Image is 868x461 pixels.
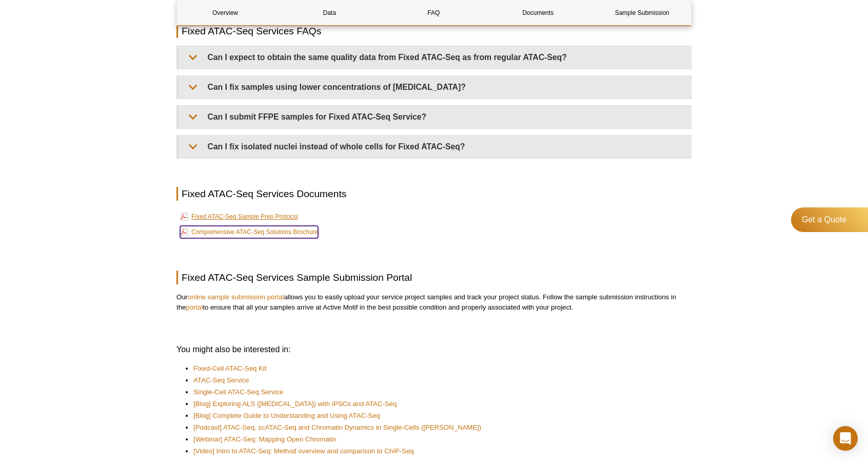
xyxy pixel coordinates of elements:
[176,187,692,201] h2: Fixed ATAC-Seq Services Documents
[193,387,283,397] a: Single-Cell ATAC-Seq Service
[179,136,691,158] summary: Can I fix isolated nuclei instead of whole cells for Fixed ATAC-Seq?
[594,1,691,25] a: Sample Submission
[833,426,858,451] div: Open Intercom Messenger
[193,434,337,445] a: [Webinar] ATAC-Seq: Mapping Open Chromatin
[186,303,203,311] a: portal
[176,343,692,356] h3: You might also be interested in:
[179,76,691,99] summary: Can I fix samples using lower concentrations of [MEDICAL_DATA]?
[180,226,318,238] a: Comprehensive ATAC-Seq Solutions Brochure
[193,422,481,433] a: [Podcast] ATAC-Seq, scATAC-Seq and Chromatin Dynamics in Single-Cells ([PERSON_NAME])
[176,24,692,38] h2: Fixed ATAC-Seq Services FAQs
[179,106,691,128] summary: Can I submit FFPE samples for Fixed ATAC-Seq Service?
[176,271,692,284] h2: Fixed ATAC-Seq Services Sample Submission Portal
[193,399,397,409] a: [Blog] Exploring ALS ([MEDICAL_DATA]) with iPSCs and ATAC-Seq
[179,46,691,69] summary: Can I expect to obtain the same quality data from Fixed ATAC-Seq as from regular ATAC-Seq?
[791,207,868,232] a: Get a Quote
[177,1,273,25] a: Overview
[193,411,380,421] a: [Blog] Complete Guide to Understanding and Using ATAC-Seq
[193,363,266,374] a: Fixed-Cell ATAC-Seq Kit
[281,1,378,25] a: Data
[385,1,482,25] a: FAQ
[188,293,284,301] a: online sample submission portal
[193,375,249,386] a: ATAC-Seq Service
[193,446,414,456] a: [Video] Intro to ATAC-Seq: Method overview and comparison to ChIP-Seq
[490,1,586,25] a: Documents
[180,210,298,223] a: Fixed ATAC-Seq Sample Prep Protocol
[176,292,692,313] p: Our allows you to easily upload your service project samples and track your project status. Follo...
